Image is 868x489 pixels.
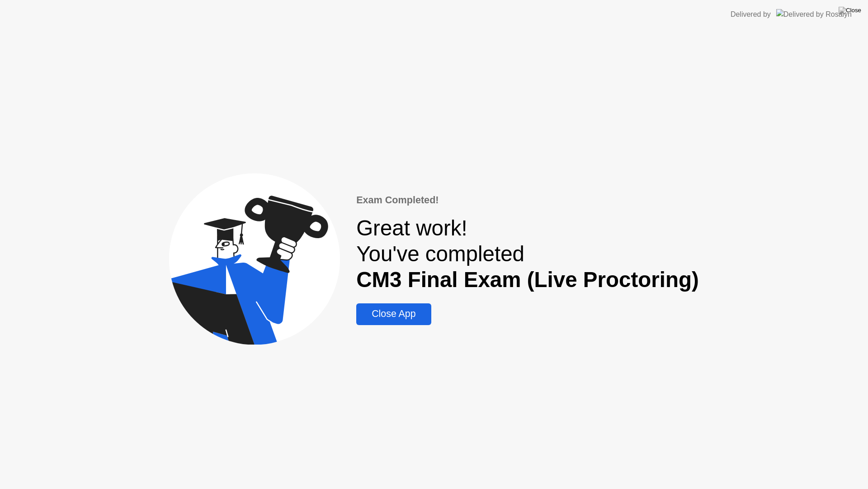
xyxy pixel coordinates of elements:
b: CM3 Final Exam (Live Proctoring) [356,268,699,292]
img: Delivered by Rosalyn [776,9,852,19]
button: Close App [356,303,431,325]
div: Delivered by [731,9,771,20]
div: Great work! You've completed [356,215,699,292]
div: Exam Completed! [356,193,699,207]
img: Close [839,7,861,14]
div: Close App [359,308,428,320]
